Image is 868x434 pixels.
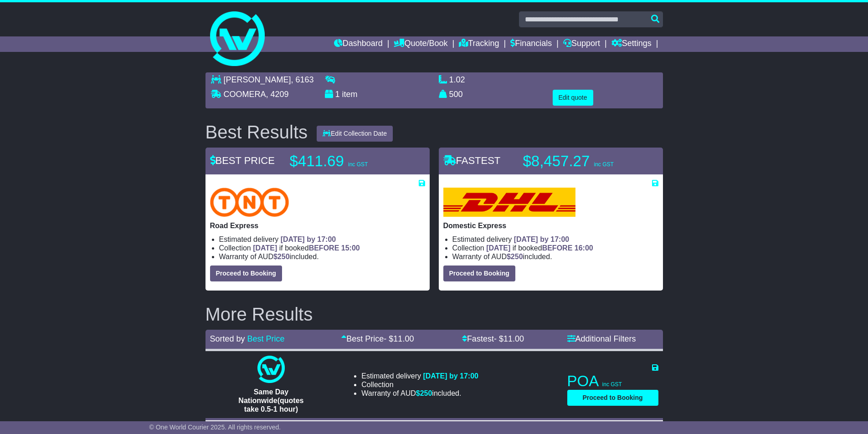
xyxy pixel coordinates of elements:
span: , 6163 [291,75,314,84]
li: Estimated delivery [361,372,478,380]
span: inc GST [348,161,368,168]
li: Estimated delivery [219,235,425,244]
span: 1.02 [449,75,465,84]
span: item [342,90,358,99]
p: POA [567,372,658,390]
li: Collection [452,244,658,252]
a: Tracking [459,36,499,52]
li: Collection [361,380,478,389]
span: [DATE] [486,244,510,252]
span: 250 [420,389,432,397]
a: Quote/Book [394,36,447,52]
button: Edit quote [553,90,593,106]
img: DHL: Domestic Express [443,188,575,217]
button: Proceed to Booking [210,266,282,281]
span: 11.00 [393,334,414,343]
li: Warranty of AUD included. [219,252,425,261]
span: BEFORE [542,244,573,252]
span: 250 [511,253,523,260]
a: Fastest- $11.00 [462,334,524,343]
p: $8,457.27 [523,152,637,170]
a: Best Price- $11.00 [341,334,414,343]
span: 1 [335,90,340,99]
button: Edit Collection Date [317,126,393,142]
span: - $ [384,334,414,343]
img: One World Courier: Same Day Nationwide(quotes take 0.5-1 hour) [257,356,285,383]
span: [DATE] [253,244,277,252]
span: FASTEST [443,155,501,166]
p: $411.69 [290,152,404,170]
span: 11.00 [503,334,524,343]
span: [DATE] by 17:00 [514,235,570,243]
a: Settings [611,36,652,52]
span: 16:00 [575,244,593,252]
span: [DATE] by 17:00 [423,372,478,380]
button: Proceed to Booking [443,266,515,281]
a: Dashboard [334,36,383,52]
span: if booked [486,244,593,252]
span: $ [507,253,523,260]
a: Financials [510,36,552,52]
span: © One World Courier 2025. All rights reserved. [149,424,281,431]
span: COOMERA [224,90,266,99]
li: Warranty of AUD included. [452,252,658,261]
span: 500 [449,90,463,99]
li: Warranty of AUD included. [361,389,478,398]
span: $ [416,389,432,397]
li: Collection [219,244,425,252]
span: [PERSON_NAME] [224,75,291,84]
span: 250 [277,253,290,260]
li: Estimated delivery [452,235,658,244]
span: , 4209 [266,90,289,99]
span: Same Day Nationwide(quotes take 0.5-1 hour) [238,388,303,413]
a: Best Price [247,334,285,343]
span: BEFORE [309,244,339,252]
h2: More Results [205,304,663,324]
span: inc GST [602,381,622,388]
div: Best Results [201,122,313,142]
span: 15:00 [341,244,360,252]
span: [DATE] by 17:00 [281,235,336,243]
span: - $ [494,334,524,343]
span: Sorted by [210,334,245,343]
span: $ [273,253,290,260]
a: Additional Filters [567,334,636,343]
img: TNT Domestic: Road Express [210,188,289,217]
p: Road Express [210,221,425,230]
span: inc GST [594,161,613,168]
a: Support [563,36,600,52]
button: Proceed to Booking [567,390,658,406]
p: Domestic Express [443,221,658,230]
span: if booked [253,244,360,252]
span: BEST PRICE [210,155,275,166]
